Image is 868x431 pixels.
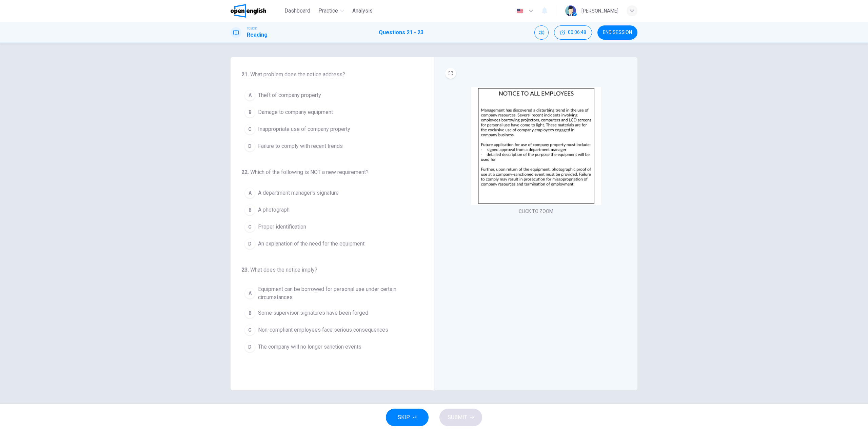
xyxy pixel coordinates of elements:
span: Proper identification [258,223,306,231]
h1: Reading [247,31,268,39]
span: END SESSION [603,30,632,35]
span: Inappropriate use of company property [258,125,350,133]
div: A [244,90,255,101]
button: ATheft of company property [241,87,415,104]
button: 00:06:48 [554,25,592,40]
button: BA photograph [241,201,415,218]
div: [PERSON_NAME] [581,7,618,15]
span: 21 . [241,71,249,78]
button: CProper identification [241,218,415,235]
div: A [244,188,255,198]
button: Analysis [350,5,375,17]
span: Non-compliant employees face serious consequences [258,326,388,334]
button: END SESSION [597,25,637,40]
button: CInappropriate use of company property [241,121,415,138]
button: CLICK TO ZOOM [516,207,556,216]
button: BSome supervisor signatures have been forged [241,305,415,321]
span: TOEIC® [247,26,257,31]
span: 23 . [241,267,249,273]
span: Failure to comply with recent trends [258,142,343,150]
span: A department manager's signature [258,189,339,197]
button: AA department manager's signature [241,184,415,201]
button: DThe company will no longer sanction events [241,338,415,355]
img: OpenEnglish logo [231,4,266,18]
div: C [244,325,255,335]
span: Some supervisor signatures have been forged [258,309,368,317]
span: SKIP [398,413,410,422]
img: en [516,8,524,14]
button: BDamage to company equipment [241,104,415,121]
span: Theft of company property [258,91,321,99]
img: undefined [471,87,601,205]
div: Mute [534,25,549,40]
div: D [244,238,255,249]
div: D [244,341,255,352]
div: D [244,141,255,152]
div: B [244,204,255,215]
span: Equipment can be borrowed for personal use under certain circumstances [258,285,412,301]
span: An explanation of the need for the equipment [258,240,364,248]
span: The company will no longer sanction events [258,343,361,351]
a: OpenEnglish logo [231,4,282,18]
div: B [244,107,255,118]
span: A photograph [258,206,290,214]
span: 00:06:48 [568,30,586,35]
button: EXPAND [445,68,456,79]
span: Damage to company equipment [258,108,333,116]
img: Profile picture [565,5,576,16]
button: DFailure to comply with recent trends [241,138,415,155]
div: B [244,308,255,318]
span: Analysis [352,7,373,15]
span: What problem does the notice address? [250,71,345,78]
button: SKIP [386,409,429,426]
span: Which of the following is NOT a new requirement? [250,169,369,175]
button: Dashboard [282,5,313,17]
div: C [244,124,255,135]
h1: Questions 21 - 23 [379,28,423,37]
button: AEquipment can be borrowed for personal use under certain circumstances [241,282,415,305]
span: 22 . [241,169,249,175]
span: What does the notice imply? [250,267,317,273]
button: DAn explanation of the need for the equipment [241,235,415,252]
div: C [244,221,255,232]
div: A [244,288,255,299]
div: Hide [554,25,592,40]
button: CNon-compliant employees face serious consequences [241,321,415,338]
span: Dashboard [284,7,310,15]
button: Practice [316,5,347,17]
span: Practice [318,7,338,15]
